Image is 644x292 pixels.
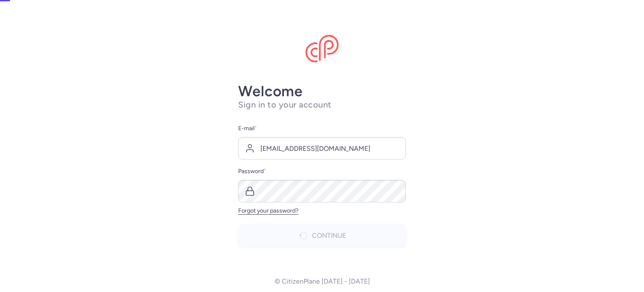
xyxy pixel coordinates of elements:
[238,100,406,110] h1: Sign in to your account
[238,137,406,160] input: user@example.com
[305,35,339,63] img: CitizenPlane logo
[238,82,303,100] strong: Welcome
[238,224,406,247] button: Continue
[312,232,346,239] span: Continue
[275,278,370,285] p: © CitizenPlane [DATE] - [DATE]
[238,166,406,176] label: Password
[238,207,299,214] a: Forgot your password?
[238,124,406,134] label: E-mail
